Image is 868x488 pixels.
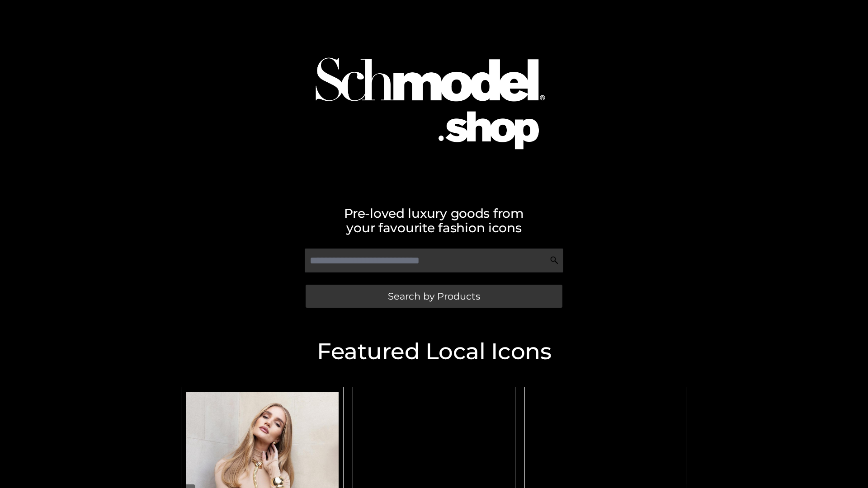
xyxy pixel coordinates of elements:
span: Search by Products [388,291,480,301]
img: Search Icon [550,256,559,265]
h2: Pre-loved luxury goods from your favourite fashion icons [176,206,692,235]
a: Search by Products [306,285,562,308]
h2: Featured Local Icons​ [176,340,692,363]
